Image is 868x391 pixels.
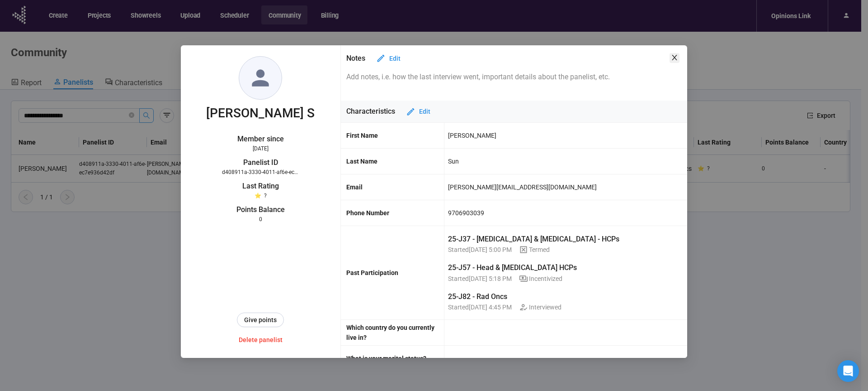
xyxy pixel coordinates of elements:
[222,180,299,192] div: Last Rating
[399,104,438,119] button: Edit
[222,168,299,177] div: d408911a-3330-4011-af6e-ec7e936d42df
[448,302,512,312] span: Started [DATE] 4:45 PM
[519,302,561,312] span: Interviewed
[448,274,512,284] span: Started [DATE] 5:18 PM
[346,71,682,82] p: Add notes, i.e. how the last interview went, important details about the panelist, etc.
[837,360,859,382] div: Open Intercom Messenger
[448,154,459,169] div: Sun
[206,103,315,123] div: [PERSON_NAME] S
[346,182,444,192] div: Email
[346,53,365,64] h3: Notes
[222,133,299,145] div: Member since
[670,53,679,63] button: Close
[244,315,277,325] span: Give points
[341,101,688,123] div: Characteristics
[222,204,299,215] div: Points Balance
[448,128,496,143] div: [PERSON_NAME]
[369,51,408,66] button: Edit
[346,268,444,278] div: Past Participation
[237,313,284,327] button: Give points
[231,333,290,347] button: Delete panelist
[346,156,444,166] div: Last Name
[346,353,444,363] div: What is your marital status?
[519,274,562,284] span: Incentivized
[346,208,444,218] div: Phone Number
[419,106,430,116] span: Edit
[264,193,267,199] span: ?
[519,245,550,255] span: Termed
[671,54,678,61] span: close
[222,157,299,168] div: Panelist ID
[448,233,619,245] span: 25-J37 - [MEDICAL_DATA] & [MEDICAL_DATA] - HCPs
[389,53,401,63] span: Edit
[346,323,444,343] div: Which country do you currently live in?
[346,130,444,140] div: First Name
[448,262,577,273] span: 25-J57 - Head & [MEDICAL_DATA] HCPs
[222,215,299,224] div: 0
[239,335,283,345] span: Delete panelist
[255,193,261,199] span: star-icon
[448,245,512,255] span: Started [DATE] 5:00 PM
[448,291,507,302] span: 25-J82 - Rad Oncs
[448,205,484,221] div: 9706903039
[253,145,269,152] time: [DATE]
[448,179,597,195] div: [PERSON_NAME][EMAIL_ADDRESS][DOMAIN_NAME]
